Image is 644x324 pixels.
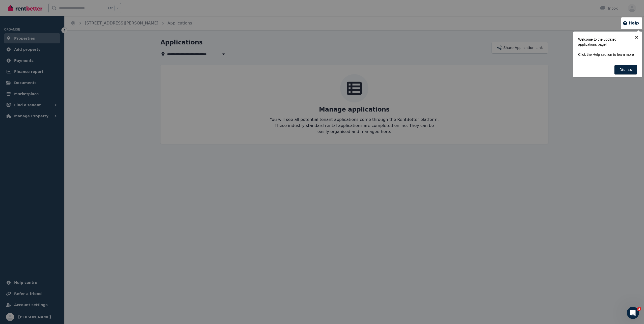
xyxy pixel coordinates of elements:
iframe: Intercom live chat [627,307,639,319]
span: 2 [637,307,641,311]
p: Welcome to the updated applications page! [578,37,634,47]
button: Help [623,20,639,26]
a: × [631,32,642,43]
a: Dismiss [614,65,637,75]
p: Click the Help section to learn more [578,52,634,57]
